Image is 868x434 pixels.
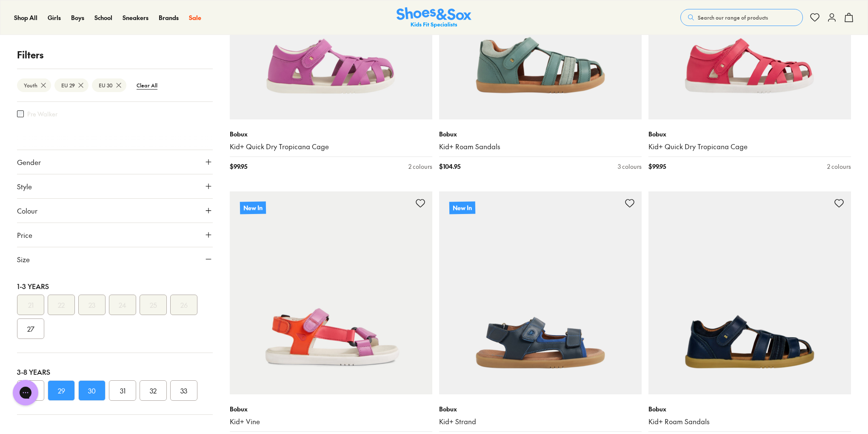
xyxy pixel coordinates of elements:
[439,162,460,171] span: $ 104.95
[17,205,37,216] span: Colour
[827,162,851,171] div: 2 colours
[78,380,106,401] button: 30
[189,13,201,22] span: Sale
[698,14,768,21] span: Search our range of products
[123,13,148,22] span: Sneakers
[17,247,213,271] button: Size
[9,377,43,408] iframe: Gorgias live chat messenger
[439,405,642,414] p: Bobux
[648,405,851,414] p: Bobux
[439,142,642,151] a: Kid+ Roam Sandals
[17,78,51,92] btn: Youth
[17,254,30,264] span: Size
[27,110,57,119] label: Pre Walker
[159,13,179,22] a: Brands
[230,142,432,151] a: Kid+ Quick Dry Tropicana Cage
[170,380,197,401] button: 33
[397,7,471,28] a: Shoes & Sox
[17,223,213,247] button: Price
[230,417,432,426] a: Kid+ Vine
[230,130,432,139] p: Bobux
[109,295,136,315] button: 24
[71,13,84,22] span: Boys
[48,380,75,401] button: 29
[130,78,164,93] btn: Clear All
[397,7,471,28] img: SNS_Logo_Responsive.svg
[439,191,642,394] a: New In
[94,13,112,22] span: School
[189,13,201,22] a: Sale
[408,162,432,171] div: 2 colours
[48,13,61,22] a: Girls
[17,281,213,291] div: 1-3 Years
[17,318,44,339] button: 27
[240,201,266,214] p: New In
[48,13,61,22] span: Girls
[680,9,803,26] button: Search our range of products
[17,157,41,167] span: Gender
[648,142,851,151] a: Kid+ Quick Dry Tropicana Cage
[54,78,89,92] btn: EU 29
[17,367,213,377] div: 3-8 Years
[94,13,112,22] a: School
[109,380,136,401] button: 31
[14,13,37,22] a: Shop All
[618,162,642,171] div: 3 colours
[17,150,213,174] button: Gender
[439,130,642,139] p: Bobux
[78,295,106,315] button: 23
[140,295,167,315] button: 25
[230,162,247,171] span: $ 99.95
[449,201,475,214] p: New In
[17,295,44,315] button: 21
[17,48,213,62] p: Filters
[170,295,197,315] button: 26
[48,295,75,315] button: 22
[230,191,432,394] a: New In
[648,130,851,139] p: Bobux
[17,174,213,198] button: Style
[439,417,642,426] a: Kid+ Strand
[71,13,84,22] a: Boys
[230,405,432,414] p: Bobux
[648,162,666,171] span: $ 99.95
[648,417,851,426] a: Kid+ Roam Sandals
[17,230,32,240] span: Price
[17,181,32,191] span: Style
[159,13,179,22] span: Brands
[123,13,148,22] a: Sneakers
[92,78,126,92] btn: EU 30
[14,13,37,22] span: Shop All
[140,380,167,401] button: 32
[17,199,213,223] button: Colour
